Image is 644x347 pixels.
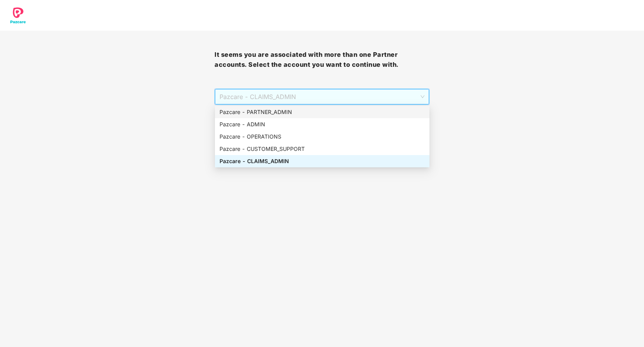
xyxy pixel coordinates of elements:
div: Pazcare - CLAIMS_ADMIN [220,157,425,165]
div: Pazcare - ADMIN [220,120,425,129]
div: Pazcare - OPERATIONS [215,131,429,143]
span: Pazcare - CLAIMS_ADMIN [220,89,424,104]
div: Pazcare - CLAIMS_ADMIN [215,155,429,167]
div: Pazcare - ADMIN [215,118,429,131]
h3: It seems you are associated with more than one Partner accounts. Select the account you want to c... [215,50,429,69]
div: Pazcare - CUSTOMER_SUPPORT [220,145,425,153]
div: Pazcare - PARTNER_ADMIN [220,108,425,116]
div: Pazcare - PARTNER_ADMIN [215,106,429,118]
div: Pazcare - OPERATIONS [220,132,425,141]
div: Pazcare - CUSTOMER_SUPPORT [215,143,429,155]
